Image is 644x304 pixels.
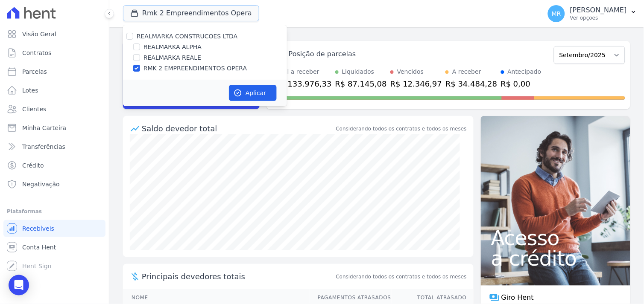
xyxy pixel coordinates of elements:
[7,206,102,217] div: Plataformas
[143,64,247,73] label: RMK 2 EMPREENDIMENTOS OPERA
[336,273,467,281] span: Considerando todos os contratos e todos os meses
[22,67,47,76] span: Parcelas
[22,105,46,113] span: Clientes
[3,157,105,174] a: Crédito
[142,123,334,134] div: Saldo devedor total
[3,63,105,80] a: Parcelas
[22,243,56,252] span: Conta Hent
[275,67,332,76] div: Total a receber
[491,248,620,269] span: a crédito
[335,78,387,90] div: R$ 87.145,08
[22,180,60,188] span: Negativação
[9,275,29,295] div: Open Intercom Messenger
[22,142,65,151] span: Transferências
[491,228,620,248] span: Acesso
[342,67,375,76] div: Liquidados
[445,78,497,90] div: R$ 34.484,28
[142,271,334,282] span: Principais devedores totais
[275,78,332,90] div: R$ 133.976,33
[22,49,51,57] span: Contratos
[229,85,277,101] button: Aplicar
[22,124,66,132] span: Minha Carteira
[143,43,202,52] label: REALMARKA ALPHA
[501,78,542,90] div: R$ 0,00
[289,49,356,59] div: Posição de parcelas
[3,220,105,237] a: Recebíveis
[552,11,561,17] span: MR
[3,82,105,99] a: Lotes
[123,5,259,21] button: Rmk 2 Empreendimentos Opera
[336,125,467,133] div: Considerando todos os contratos e todos os meses
[3,138,105,155] a: Transferências
[3,176,105,193] a: Negativação
[22,161,44,170] span: Crédito
[3,26,105,43] a: Visão Geral
[390,78,442,90] div: R$ 12.346,97
[3,44,105,61] a: Contratos
[570,14,627,21] p: Ver opções
[3,101,105,118] a: Clientes
[3,239,105,256] a: Conta Hent
[3,119,105,136] a: Minha Carteira
[22,224,54,233] span: Recebíveis
[397,67,424,76] div: Vencidos
[137,33,238,40] label: REALMARKA CONSTRUCOES LTDA
[22,30,56,38] span: Visão Geral
[22,86,38,95] span: Lotes
[501,292,534,303] span: Giro Hent
[541,2,644,26] button: MR [PERSON_NAME] Ver opções
[452,67,481,76] div: A receber
[508,67,542,76] div: Antecipado
[570,6,627,14] p: [PERSON_NAME]
[143,53,201,62] label: REALMARKA REALE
